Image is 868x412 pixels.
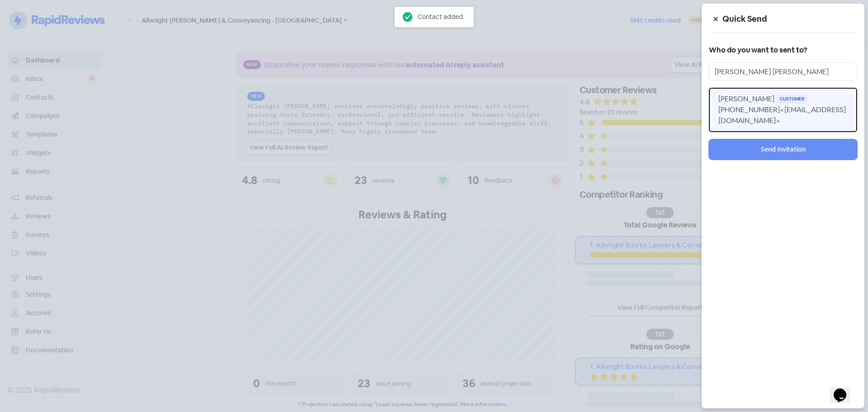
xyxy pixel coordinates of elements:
[776,95,808,104] span: Customer
[418,12,464,22] div: Contact added.
[718,105,846,125] span: <[EMAIL_ADDRESS][DOMAIN_NAME]>
[709,88,857,132] button: [PERSON_NAME] Customer[PHONE_NUMBER]<[EMAIL_ADDRESS][DOMAIN_NAME]>
[718,105,846,125] span: [PHONE_NUMBER]
[709,62,857,81] input: Search for contact
[722,12,857,26] h5: Quick Send
[830,376,859,403] iframe: chat widget
[709,43,857,57] h5: Who do you want to sent to?
[718,94,774,104] span: [PERSON_NAME]
[709,139,857,160] button: Send Invitation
